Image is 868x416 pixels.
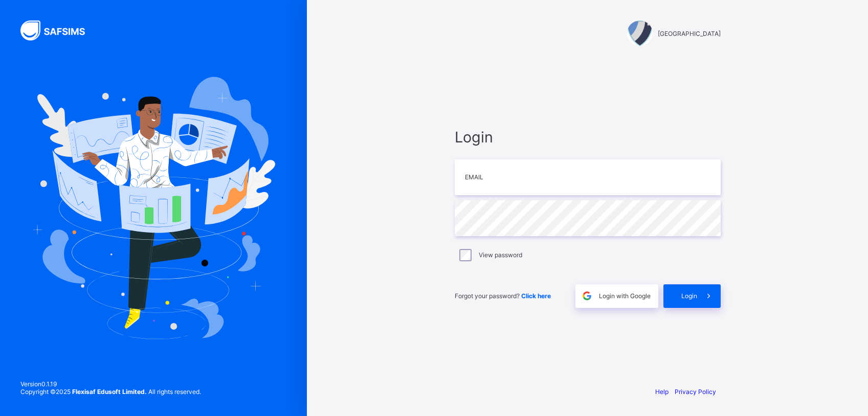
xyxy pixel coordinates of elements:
[20,380,201,388] span: Version 0.1.19
[521,292,551,300] a: Click here
[455,292,551,300] span: Forgot your password?
[20,20,97,40] img: SAFSIMS Logo
[455,128,721,146] span: Login
[658,30,721,37] span: [GEOGRAPHIC_DATA]
[72,388,147,396] strong: Flexisaf Edusoft Limited.
[675,388,716,396] a: Privacy Policy
[681,292,697,300] span: Login
[32,77,275,339] img: Hero Image
[479,251,522,259] label: View password
[655,388,669,396] a: Help
[581,290,593,302] img: google.396cfc9801f0270233282035f929180a.svg
[20,388,201,396] span: Copyright © 2025 All rights reserved.
[599,292,651,300] span: Login with Google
